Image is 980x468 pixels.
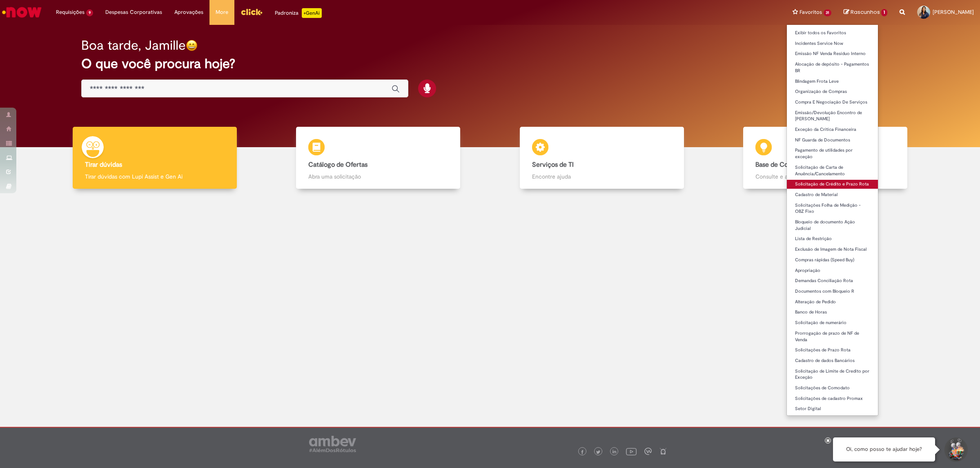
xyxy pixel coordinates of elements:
[659,448,667,455] img: logo_footer_naosei.png
[787,245,878,254] a: Exclusão de Imagem de Nota Fiscal
[786,24,879,416] ul: Favoritos
[186,40,198,51] img: happy-face.png
[714,127,938,189] a: Base de Conhecimento Consulte e aprenda
[787,394,878,403] a: Solicitações de cadastro Promax
[787,190,878,199] a: Cadastro de Material
[943,437,968,462] button: Iniciar Conversa de Suporte
[851,8,880,16] span: Rascunhos
[824,9,832,16] span: 31
[787,404,878,413] a: Setor Digital
[532,161,574,169] b: Serviços de TI
[787,256,878,265] a: Compras rápidas (Speed Buy)
[532,172,672,181] p: Encontre ajuda
[787,49,878,58] a: Emissão NF Venda Resíduo Interno
[85,161,122,169] b: Tirar dúvidas
[241,6,263,18] img: click_logo_yellow_360x200.png
[309,436,356,452] img: logo_footer_ambev_rotulo_gray.png
[644,448,652,455] img: logo_footer_workplace.png
[43,127,267,189] a: Tirar dúvidas Tirar dúvidas com Lupi Assist e Gen Ai
[81,57,899,71] h2: O que você procura hoje?
[85,172,225,181] p: Tirar dúvidas com Lupi Assist e Gen Ai
[787,287,878,296] a: Documentos com Bloqueio R
[81,38,186,53] h2: Boa tarde, Jamille
[596,450,600,454] img: logo_footer_twitter.png
[626,446,637,457] img: logo_footer_youtube.png
[787,87,878,96] a: Organização de Compras
[933,9,974,15] span: [PERSON_NAME]
[881,9,887,16] span: 1
[787,108,878,124] a: Emissão/Devolução Encontro de [PERSON_NAME]
[787,98,878,107] a: Compra E Negociação De Serviços
[787,276,878,285] a: Demandas Conciliação Rota
[308,161,367,169] b: Catálogo de Ofertas
[308,172,448,181] p: Abra uma solicitação
[580,450,584,454] img: logo_footer_facebook.png
[755,172,895,181] p: Consulte e aprenda
[612,450,617,455] img: logo_footer_linkedin.png
[787,60,878,75] a: Alocação de depósito - Pagamentos BR
[787,29,878,38] a: Exibir todos os Favoritos
[787,146,878,161] a: Pagamento de utilidades por exceção
[86,9,93,16] span: 9
[302,8,322,18] p: +GenAi
[1,4,43,20] img: ServiceNow
[787,298,878,307] a: Alteração de Pedido
[787,266,878,275] a: Apropriação
[174,8,203,16] span: Aprovações
[787,218,878,233] a: Bloqueio de documento Ação Judicial
[787,346,878,355] a: Solicitações de Prazo Rota
[490,127,714,189] a: Serviços de TI Encontre ajuda
[787,136,878,145] a: NF Guarda de Documentos
[755,161,823,169] b: Base de Conhecimento
[844,9,887,16] a: Rascunhos
[787,367,878,382] a: Solicitação de Limite de Credito por Exceção
[800,8,822,16] span: Favoritos
[833,437,935,461] div: Oi, como posso te ajudar hoje?
[787,234,878,243] a: Lista de Restrição
[787,77,878,86] a: Blindagem Frota Leve
[787,201,878,216] a: Solicitações Folha de Medição - OBZ Fixo
[105,8,162,16] span: Despesas Corporativas
[275,8,322,18] div: Padroniza
[267,127,490,189] a: Catálogo de Ofertas Abra uma solicitação
[787,125,878,134] a: Exceção da Crítica Financeira
[787,318,878,327] a: Solicitação de numerário
[787,329,878,344] a: Prorrogação de prazo de NF de Venda
[216,8,228,16] span: More
[56,8,85,16] span: Requisições
[787,308,878,317] a: Banco de Horas
[787,163,878,178] a: Solicitação de Carta de Anuência/Cancelamento
[787,384,878,393] a: Solicitações de Comodato
[787,356,878,365] a: Cadastro de dados Bancários
[787,39,878,48] a: Incidentes Service Now
[787,180,878,189] a: Solicitação de Crédito e Prazo Rota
